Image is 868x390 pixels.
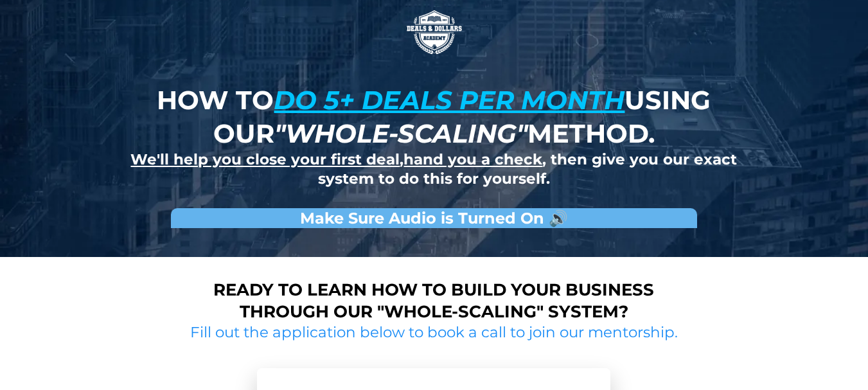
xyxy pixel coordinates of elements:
strong: Make Sure Audio is Turned On 🔊 [300,209,568,227]
u: hand you a check [403,150,542,168]
u: do 5+ deals per month [274,84,624,116]
strong: , , then give you our exact system to do this for yourself. [130,150,737,188]
strong: How to using our method. [157,84,711,149]
em: "whole-scaling" [274,118,527,149]
u: We'll help you close your first deal [130,150,400,168]
h2: Fill out the application below to book a call to join our mentorship. [186,323,683,342]
strong: Ready to learn how to build your business through our "whole-scaling" system? [213,279,654,322]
